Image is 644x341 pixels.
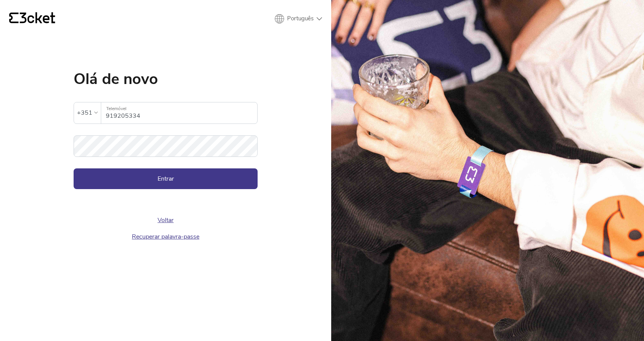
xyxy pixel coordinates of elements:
[77,107,92,119] div: +351
[132,232,199,241] a: Recuperar palavra-passe
[74,135,258,148] label: Palavra-passe
[74,168,258,189] button: Entrar
[158,216,174,224] a: Voltar
[101,102,257,115] label: Telemóvel
[9,13,18,23] g: {' '}
[9,12,55,25] a: {' '}
[74,71,258,87] h1: Olá de novo
[106,102,257,124] input: Telemóvel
